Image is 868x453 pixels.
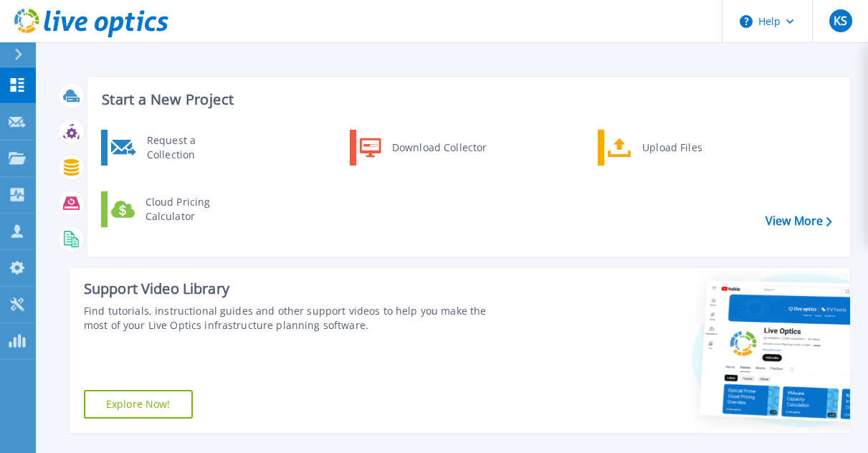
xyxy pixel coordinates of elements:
div: Support Video Library [84,280,489,298]
a: Upload Files [598,130,745,166]
div: Download Collector [385,133,493,162]
span: KS [834,15,847,27]
a: View More [766,214,832,228]
div: Cloud Pricing Calculator [138,195,244,224]
a: Request a Collection [101,130,248,166]
a: Download Collector [350,130,497,166]
div: Request a Collection [140,133,244,162]
a: Cloud Pricing Calculator [101,191,248,227]
h3: Start a New Project [102,92,831,108]
a: Explore Now! [84,390,193,419]
div: Upload Files [635,133,741,162]
div: Find tutorials, instructional guides and other support videos to help you make the most of your L... [84,304,489,333]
